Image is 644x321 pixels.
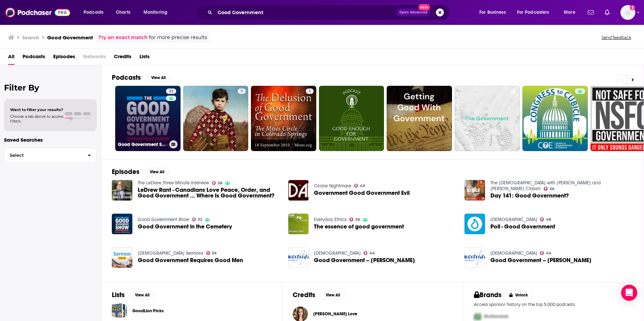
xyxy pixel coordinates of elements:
a: Lists [139,51,150,65]
button: Unlock [504,291,533,299]
img: Good Government in the Cemetery [112,214,132,234]
button: Send feedback [600,35,633,40]
button: open menu [475,7,514,18]
a: 56 [349,217,360,221]
span: Charts [116,8,130,17]
a: 38 [212,181,223,185]
button: View All [145,168,169,176]
a: 5 [251,86,316,151]
span: 56 [355,218,360,221]
a: 56 [206,251,217,255]
span: 56 [550,187,554,190]
span: Day 141: Good Government? [490,193,569,199]
h2: Lists [112,291,125,299]
a: EpisodesView All [112,168,169,176]
img: The essence of good government [288,214,309,234]
span: Episodes [53,51,75,65]
button: Select [4,148,97,163]
button: open menu [559,7,584,18]
a: All [8,51,14,65]
a: Government Good Government Evil [314,190,410,196]
p: Access sponsor history on the top 5,000 podcasts. [474,302,633,307]
a: Day 141: Good Government? [464,180,485,201]
a: Ozone Nightmare [314,183,351,189]
a: Good Government in the Cemetery [138,224,232,229]
button: View All [321,291,345,299]
span: Credits [114,51,131,65]
a: 32 [192,217,202,221]
a: 44 [363,251,375,255]
a: Everyday Ethics [314,217,347,222]
button: View All [130,291,154,299]
span: New [418,4,430,10]
p: Saved Searches [4,137,97,143]
a: Good Government Requires Good Men [138,257,243,263]
span: [PERSON_NAME] Love [313,311,357,317]
span: 32 [169,88,173,95]
span: Podcasts [84,8,103,17]
button: open menu [139,7,176,18]
h2: Filter By [4,83,97,93]
h2: Episodes [112,168,139,176]
button: open menu [513,7,559,18]
span: More [564,8,575,17]
span: Want to filter your results? [10,107,63,112]
a: 48 [540,217,551,221]
span: 38 [218,182,222,185]
span: Good Government – [PERSON_NAME] [490,257,591,263]
h2: Podcasts [112,73,141,82]
span: 48 [546,218,551,221]
svg: Add a profile image [630,5,635,10]
span: 5 [309,88,311,95]
a: Podcasts [23,51,45,65]
a: The Bible with Nicky and Pippa Gumbel Classic [490,180,601,191]
a: 5 [306,88,314,94]
a: GoodLion Picks [112,303,127,318]
a: United Church of God Sermons [138,250,203,256]
a: ListsView All [112,291,154,299]
a: Westside Church [314,250,361,256]
a: GoodLion Picks [132,307,164,315]
button: Open AdvancedNew [396,8,430,16]
span: Open Advanced [399,11,427,14]
h3: Search [22,34,39,41]
a: Try an exact match [98,34,148,41]
img: Podchaser - Follow, Share and Rate Podcasts [5,6,70,19]
a: Show notifications dropdown [602,7,612,18]
button: Show profile menu [620,5,635,20]
span: 44 [546,252,551,255]
input: Search podcasts, credits, & more... [215,7,396,18]
span: McDonalds [484,314,509,319]
a: 9 [183,86,249,151]
a: Traci Feit Love [313,311,357,317]
a: PodcastsView All [112,73,170,82]
img: Poll - Good Government [464,214,485,234]
span: Choose a tab above to access filters. [10,114,63,123]
span: Poll - Good Government [490,224,555,229]
span: For Business [479,8,506,17]
a: 9 [238,88,246,94]
a: Westside Church [490,250,537,256]
a: 56 [544,187,554,191]
img: Government Good Government Evil [288,180,309,201]
img: User Profile [620,5,635,20]
a: Good Government – Steve Barr [490,257,591,263]
img: Good Government Requires Good Men [112,247,132,268]
a: 32Good Government Show [115,86,181,151]
img: LeDrew Rant - Canadians Love Peace, Order, and Good Government ... Where Is Good Government? [112,180,132,201]
h3: Good Government Show [118,142,167,147]
a: LeDrew Rant - Canadians Love Peace, Order, and Good Government ... Where Is Good Government? [138,187,280,199]
img: Good Government – Steve Barr [288,247,309,268]
button: View All [146,74,170,82]
a: Show notifications dropdown [585,7,597,18]
a: 40 [354,184,365,188]
a: 32 [166,88,176,94]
